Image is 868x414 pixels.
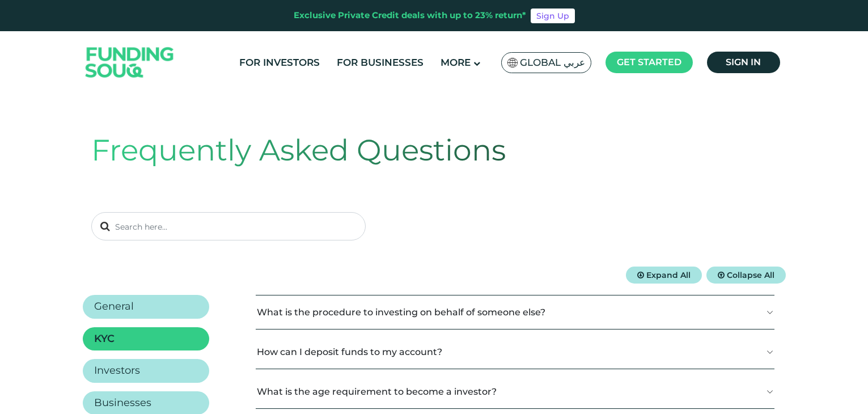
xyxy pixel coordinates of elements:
[256,295,774,329] button: What is the procedure to investing on behalf of someone else?
[626,267,702,284] button: Expand All
[507,58,518,67] img: SA Flag
[646,270,691,280] span: Expand All
[94,333,115,345] h2: KYC
[294,9,526,22] div: Exclusive Private Credit deals with up to 23% return*
[83,359,209,383] a: Investors
[83,295,209,319] a: General
[707,52,780,73] a: Sign in
[334,53,426,72] a: For Businesses
[617,57,681,67] span: Get started
[91,128,777,172] div: Frequently Asked Questions
[726,57,761,67] span: Sign in
[531,9,575,23] a: Sign Up
[256,375,774,408] button: What is the age requirement to become a investor?
[94,397,151,409] h2: Businesses
[256,335,774,369] button: How can I deposit funds to my account?
[94,365,140,377] h2: Investors
[236,53,323,72] a: For Investors
[94,301,134,313] h2: General
[441,57,471,68] span: More
[91,212,366,240] input: Search here...
[706,267,786,284] button: Collapse All
[727,270,774,280] span: Collapse All
[520,56,585,69] span: Global عربي
[83,327,209,351] a: KYC
[74,34,185,91] img: Logo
